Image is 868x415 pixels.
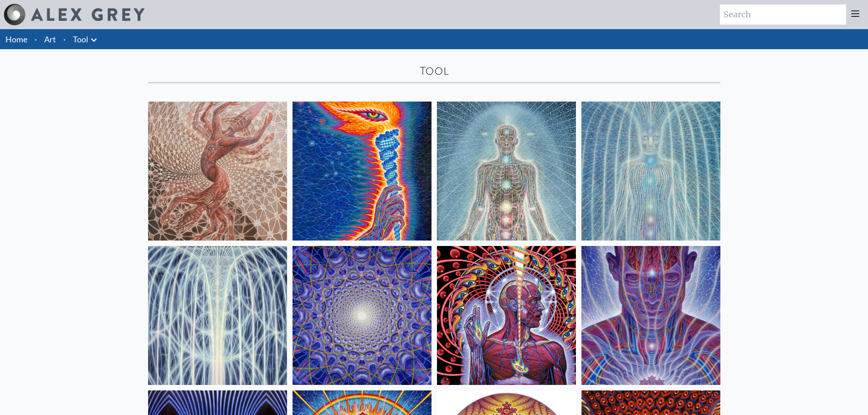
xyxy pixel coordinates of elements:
[73,33,88,46] a: Tool
[60,29,69,49] li: ·
[5,34,27,44] a: Home
[44,33,56,46] a: Art
[581,246,720,385] img: Mystic Eye, 2018, Alex Grey
[720,5,846,25] input: Search
[148,64,720,78] div: Tool
[31,29,41,49] li: ·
